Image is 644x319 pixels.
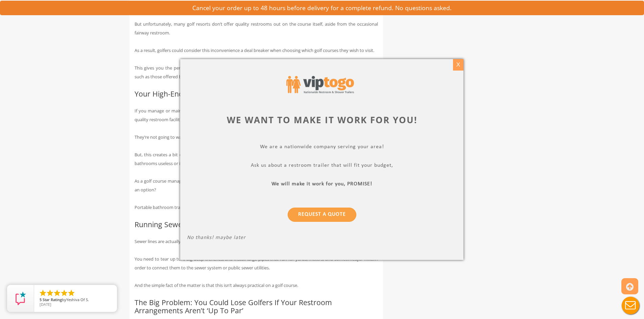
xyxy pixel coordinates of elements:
[39,289,47,297] li: 
[53,289,61,297] li: 
[14,292,27,305] img: Review Rating
[617,292,644,319] button: Live Chat
[187,114,457,126] div: We want to make it work for you!
[453,59,463,71] div: X
[187,144,457,152] p: We are a nationwide company serving your area!
[66,297,89,302] span: Yeshiva Of S.
[40,297,42,302] span: 5
[288,208,356,222] a: Request a Quote
[60,289,68,297] li: 
[286,76,354,93] img: viptogo logo
[187,162,457,170] p: Ask us about a restroom trailer that will fit your budget,
[46,289,54,297] li: 
[43,297,62,302] span: Star Rating
[40,298,112,302] span: by
[272,181,373,187] b: We will make it work for you, PROMISE!
[40,302,51,307] span: [DATE]
[187,235,457,242] p: No thanks! maybe later
[67,289,75,297] li: 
